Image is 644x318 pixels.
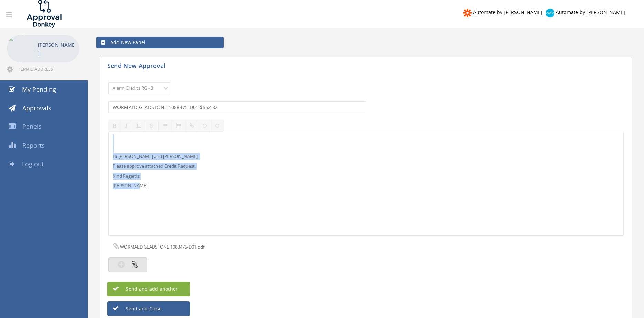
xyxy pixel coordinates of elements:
[172,120,185,132] button: Ordered List
[113,163,619,170] p: Please approve attached Credit Request.
[556,9,625,16] span: Automate by [PERSON_NAME]
[198,120,211,132] button: Undo
[108,120,121,132] button: Bold
[121,120,132,132] button: Italic
[145,120,159,132] button: Strikethrough
[108,101,366,113] input: Subject
[158,120,172,132] button: Unordered List
[107,282,190,296] button: Send and add another
[22,122,42,131] span: Panels
[107,62,228,71] h5: Send New Approval
[22,85,56,94] span: My Pending
[113,183,619,189] p: [PERSON_NAME]
[132,120,145,132] button: Underline
[19,66,78,72] span: [EMAIL_ADDRESS][DOMAIN_NAME]
[185,120,198,132] button: Insert / edit link
[113,153,619,160] p: Hi [PERSON_NAME] and [PERSON_NAME],
[211,120,224,132] button: Redo
[96,37,224,48] a: Add New Panel
[107,301,190,316] button: Send and Close
[463,9,472,17] img: zapier-logomark.png
[22,141,45,150] span: Reports
[113,173,619,180] p: Kind Regards
[22,160,44,168] span: Log out
[473,9,542,16] span: Automate by [PERSON_NAME]
[546,9,554,17] img: xero-logo.png
[120,244,204,250] span: WORMALD GLADSTONE 1088475-D01.pdf
[38,40,76,58] p: [PERSON_NAME]
[111,286,178,292] span: Send and add another
[22,104,51,112] span: Approvals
